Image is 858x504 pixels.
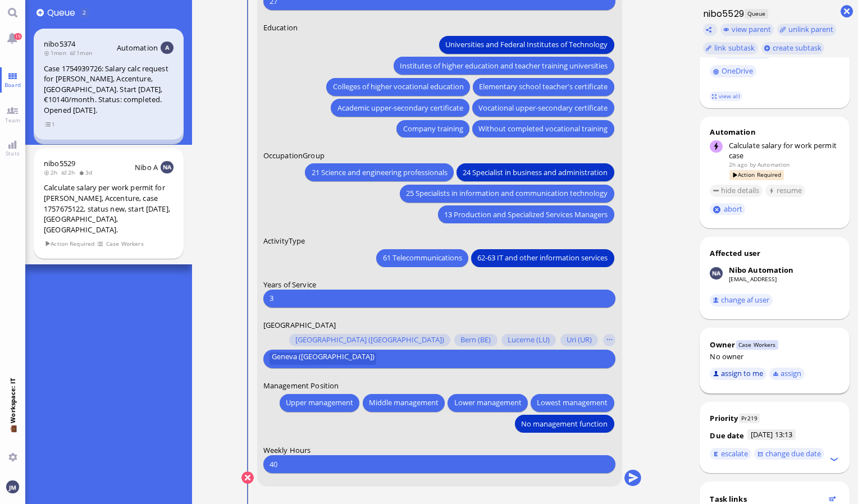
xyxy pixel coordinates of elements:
[710,267,722,280] img: Nibo Automation
[241,471,254,484] button: Cancel
[714,43,755,53] span: link subtask
[508,336,550,345] span: Lucerne (LU)
[710,351,839,361] div: No owner
[403,123,463,135] span: Company training
[272,352,375,365] span: Geneva ([GEOGRAPHIC_DATA])
[448,393,528,411] button: Lower management
[472,99,614,117] button: Vocational upper-secondary certificate
[36,9,44,16] button: Add
[337,102,463,113] span: Academic upper-secondary certificate
[14,33,22,40] span: 19
[2,81,24,89] span: Board
[515,415,614,433] button: No management function
[769,368,805,380] button: assign
[363,393,445,411] button: Middle management
[383,252,462,264] span: 61 Telecommunications
[407,187,608,199] span: 25 Specialists in information and communication technology
[2,116,24,124] span: Team
[471,249,614,267] button: 62-63 IT and other information services
[70,49,95,57] span: 1mon
[750,161,756,168] span: by
[710,448,751,460] button: escalate
[479,102,608,113] span: Vocational upper-secondary certificate
[312,166,448,178] span: 21 Science and engineering professionals
[439,35,614,53] button: Universities and Federal Institutes of Technology
[454,397,522,409] span: Lower management
[729,275,777,283] a: [EMAIL_ADDRESS]
[377,249,468,267] button: 61 Telecommunications
[710,65,756,77] a: OneDrive
[478,252,608,264] span: 62-63 IT and other information services
[710,248,760,258] div: Affected user
[263,279,316,289] span: Years of Service
[703,42,758,54] task-group-action-menu: link subtask
[736,340,778,350] span: Case Workers
[729,170,784,180] span: Action Required
[44,158,75,168] a: nibo5529
[729,265,794,275] div: Nibo Automation
[537,397,608,409] span: Lowest management
[263,319,336,329] span: [GEOGRAPHIC_DATA]
[8,423,17,448] span: 💼 Workspace: IT
[445,208,608,220] span: 13 Production and Specialized Services Managers
[47,6,79,19] span: Queue
[729,140,839,161] div: Calculate salary for work permit case
[117,43,158,53] span: Automation
[710,413,738,423] div: Priority
[710,494,825,504] div: Task links
[44,39,75,49] a: nibo5374
[280,393,359,411] button: Upper management
[263,381,339,391] span: Management Position
[710,368,766,380] button: assign to me
[270,352,376,365] button: Geneva ([GEOGRAPHIC_DATA])
[472,120,614,138] button: Without completed vocational training
[567,336,592,345] span: Uri (UR)
[710,91,742,101] a: view all
[531,393,614,411] button: Lowest management
[44,120,56,129] span: view 1 items
[703,24,718,36] button: Copy ticket nibo5529 link to clipboard
[463,166,608,178] span: 24 Specialist in business and administration
[263,150,325,160] span: OccupationGroup
[289,334,450,346] button: [GEOGRAPHIC_DATA] ([GEOGRAPHIC_DATA])
[560,334,598,346] button: Uri (UR)
[44,63,174,116] div: Case 1754939726: Salary calc request for [PERSON_NAME], Accenture, [GEOGRAPHIC_DATA]. Start [DATE...
[400,184,614,202] button: 25 Specialists in information and communication technology
[480,81,608,93] span: Elementary school teacher's certificate
[461,336,491,345] span: Bern (BE)
[522,418,608,429] span: No management function
[501,334,556,346] button: Lucerne (LU)
[263,445,311,455] span: Weekly Hours
[473,77,614,95] button: Elementary school teacher's certificate
[446,39,608,51] span: Universities and Federal Institutes of Technology
[61,168,79,176] span: 2h
[829,495,836,502] button: Show flow diagram
[394,57,614,75] button: Institutes of higher education and teacher training universities
[369,397,439,409] span: Middle management
[286,397,353,409] span: Upper management
[44,49,70,57] span: 1mon
[479,123,608,135] span: Without completed vocational training
[710,185,763,197] button: hide details
[777,24,837,36] button: unlink parent
[729,161,748,168] span: 2h ago
[79,168,96,176] span: 3d
[747,429,796,439] span: [DATE] 13:13
[333,81,464,93] span: Colleges of higher vocational education
[710,203,745,215] button: abort
[713,36,743,58] span: Client Contract
[747,414,757,422] span: 219
[327,77,470,95] button: Colleges of higher vocational education
[710,340,735,350] div: Owner
[6,480,19,493] img: You
[44,168,61,176] span: 2h
[400,59,608,71] span: Institutes of higher education and teacher training universities
[397,120,469,138] button: Company training
[720,24,774,36] button: view parent
[83,8,86,16] span: 2
[295,336,444,345] span: [GEOGRAPHIC_DATA] ([GEOGRAPHIC_DATA])
[263,22,298,33] span: Education
[135,162,158,172] span: Nibo A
